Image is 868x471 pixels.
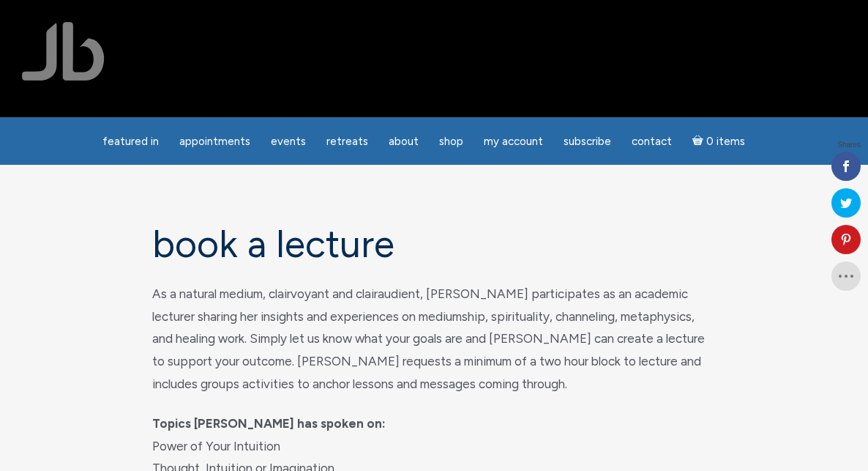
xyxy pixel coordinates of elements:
a: featured in [94,127,168,156]
span: 0 items [706,136,745,147]
span: featured in [102,135,159,148]
p: As a natural medium, clairvoyant and clairaudient, [PERSON_NAME] participates as an academic lect... [152,283,716,395]
img: Jamie Butler. The Everyday Medium [22,22,105,81]
span: Events [271,135,306,148]
a: About [380,127,427,156]
a: Appointments [171,127,259,156]
strong: Topics [PERSON_NAME] has spoken on: [152,416,386,431]
a: Cart0 items [684,126,754,156]
a: Contact [623,127,681,156]
a: My Account [475,127,552,156]
a: Events [262,127,315,156]
span: Shop [439,135,463,148]
span: Subscribe [564,135,611,148]
span: My Account [484,135,543,148]
span: Contact [632,135,672,148]
span: About [389,135,419,148]
h1: Book a Lecture [152,223,716,265]
a: Subscribe [555,127,620,156]
span: Appointments [179,135,250,148]
a: Shop [430,127,472,156]
span: Retreats [326,135,368,148]
span: Shares [837,141,861,149]
i: Cart [692,135,706,148]
a: Retreats [318,127,377,156]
